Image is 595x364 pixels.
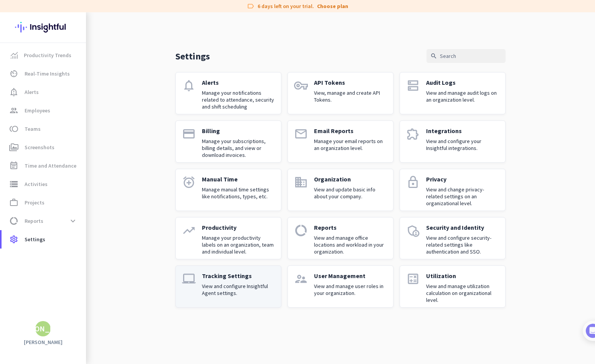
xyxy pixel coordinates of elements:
[66,214,80,228] button: expand_more
[426,138,499,152] p: View and configure your Insightful integrations.
[175,169,281,211] a: alarm_addManual TimeManage manual time settings like notifications, types, etc.
[175,217,281,259] a: trending_upProductivityManage your productivity labels on an organization, team and individual le...
[25,198,45,207] span: Projects
[406,272,420,286] i: calculate
[400,169,506,211] a: lockPrivacyView and change privacy-related settings on an organizational level.
[288,120,393,163] a: emailEmail ReportsManage your email reports on an organization level.
[182,272,196,286] i: laptop_mac
[426,234,499,255] p: View and configure security-related settings like authentication and SSO.
[202,138,275,158] p: Manage your subscriptions, billing details, and view or download invoices.
[202,175,275,183] p: Manual Time
[202,234,275,255] p: Manage your productivity labels on an organization, team and individual level.
[2,212,86,230] a: data_usageReportsexpand_more
[426,175,499,183] p: Privacy
[2,193,86,212] a: work_outlineProjects
[9,198,18,207] i: work_outline
[2,101,86,120] a: groupEmployees
[288,265,393,308] a: supervisor_accountUser ManagementView and manage user roles in your organization.
[182,79,196,92] i: notifications
[11,52,18,59] img: menu-item
[426,272,499,280] p: Utilization
[314,283,387,296] p: View and manage user roles in your organization.
[175,72,281,114] a: notificationsAlertsManage your notifications related to attendance, security and shift scheduling
[25,87,39,97] span: Alerts
[9,69,18,78] i: av_timer
[314,127,387,135] p: Email Reports
[294,79,308,92] i: vpn_key
[2,138,86,156] a: perm_mediaScreenshots
[426,79,499,86] p: Audit Logs
[25,124,41,133] span: Teams
[247,2,255,10] i: label
[406,127,420,141] i: extension
[294,175,308,189] i: domain
[9,124,18,133] i: toll
[2,230,86,249] a: settingsSettings
[202,79,275,86] p: Alerts
[314,89,387,103] p: View, manage and create API Tokens.
[182,224,196,237] i: trending_up
[406,79,420,92] i: dns
[24,51,71,60] span: Productivity Trends
[314,138,387,152] p: Manage your email reports on an organization level.
[9,161,18,170] i: event_note
[175,120,281,163] a: paymentBillingManage your subscriptions, billing details, and view or download invoices.
[2,120,86,138] a: tollTeams
[15,12,71,42] img: Insightful logo
[288,72,393,114] a: vpn_keyAPI TokensView, manage and create API Tokens.
[182,127,196,141] i: payment
[406,175,420,189] i: lock
[182,175,196,189] i: alarm_add
[426,49,506,63] input: Search
[400,72,506,114] a: dnsAudit LogsView and manage audit logs on an organization level.
[314,186,387,200] p: View and update basic info about your company.
[9,180,18,189] i: storage
[25,180,48,189] span: Activities
[25,106,50,115] span: Employees
[314,272,387,280] p: User Management
[175,50,210,62] p: Settings
[9,216,18,226] i: data_usage
[430,53,437,59] i: search
[25,143,55,152] span: Screenshots
[400,217,506,259] a: admin_panel_settingsSecurity and IdentityView and configure security-related settings like authen...
[25,235,45,244] span: Settings
[288,217,393,259] a: data_usageReportsView and manage office locations and workload in your organization.
[25,161,76,170] span: Time and Attendance
[314,224,387,231] p: Reports
[426,224,499,231] p: Security and Identity
[2,46,86,64] a: menu-itemProductivity Trends
[314,175,387,183] p: Organization
[202,272,275,280] p: Tracking Settings
[426,127,499,135] p: Integrations
[202,127,275,135] p: Billing
[2,156,86,175] a: event_noteTime and Attendance
[400,265,506,308] a: calculateUtilizationView and manage utilization calculation on organizational level.
[288,169,393,211] a: domainOrganizationView and update basic info about your company.
[426,283,499,303] p: View and manage utilization calculation on organizational level.
[14,325,72,333] div: [PERSON_NAME]
[9,87,18,97] i: notification_important
[9,143,18,152] i: perm_media
[9,106,18,115] i: group
[202,283,275,296] p: View and configure Insightful Agent settings.
[25,69,70,78] span: Real-Time Insights
[406,224,420,237] i: admin_panel_settings
[426,186,499,207] p: View and change privacy-related settings on an organizational level.
[314,234,387,255] p: View and manage office locations and workload in your organization.
[426,89,499,103] p: View and manage audit logs on an organization level.
[400,120,506,163] a: extensionIntegrationsView and configure your Insightful integrations.
[294,127,308,141] i: email
[202,186,275,200] p: Manage manual time settings like notifications, types, etc.
[317,2,348,10] a: Choose plan
[2,83,86,101] a: notification_importantAlerts
[25,216,43,226] span: Reports
[9,235,18,244] i: settings
[314,79,387,86] p: API Tokens
[202,89,275,110] p: Manage your notifications related to attendance, security and shift scheduling
[294,224,308,237] i: data_usage
[2,175,86,193] a: storageActivities
[175,265,281,308] a: laptop_macTracking SettingsView and configure Insightful Agent settings.
[294,272,308,286] i: supervisor_account
[202,224,275,231] p: Productivity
